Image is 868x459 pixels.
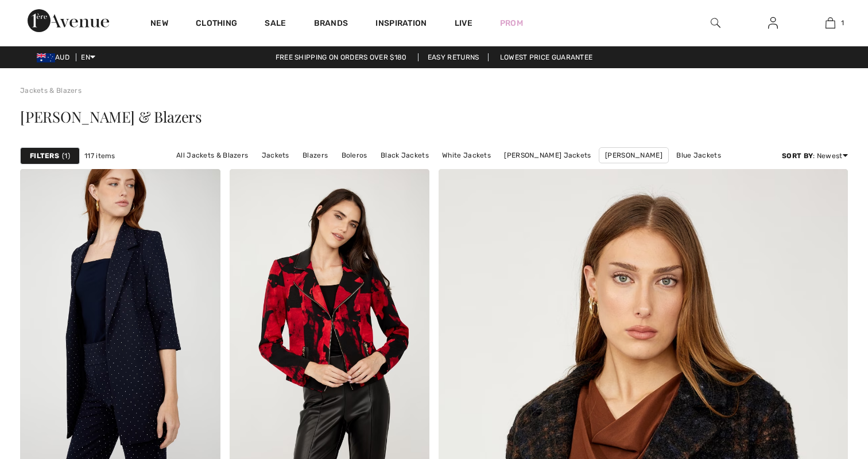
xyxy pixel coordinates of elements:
[782,152,813,160] strong: Sort By
[498,148,596,163] a: [PERSON_NAME] Jackets
[455,17,472,29] a: Live
[81,53,95,61] span: EN
[265,18,286,30] a: Sale
[30,151,59,161] strong: Filters
[62,151,70,161] span: 1
[297,148,334,163] a: Blazers
[314,18,348,30] a: Brands
[256,148,295,163] a: Jackets
[37,53,74,61] span: AUD
[84,151,115,161] span: 117 items
[782,151,848,161] div: : Newest
[196,18,237,30] a: Clothing
[28,9,109,32] img: 1ère Avenue
[802,16,858,30] a: 1
[20,107,202,127] span: [PERSON_NAME] & Blazers
[500,17,523,29] a: Prom
[266,53,416,61] a: Free shipping on orders over $180
[37,53,55,62] img: Australian Dollar
[436,148,497,163] a: White Jackets
[375,148,435,163] a: Black Jackets
[599,147,669,163] a: [PERSON_NAME]
[418,53,489,61] a: Easy Returns
[336,148,373,163] a: Boleros
[20,87,82,95] a: Jackets & Blazers
[170,148,254,163] a: All Jackets & Blazers
[711,16,720,30] img: search the website
[826,16,835,30] img: My Bag
[491,53,602,61] a: Lowest Price Guarantee
[768,16,778,30] img: My Info
[150,18,168,30] a: New
[671,148,727,163] a: Blue Jackets
[375,18,427,30] span: Inspiration
[841,18,844,28] span: 1
[759,16,787,30] a: Sign In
